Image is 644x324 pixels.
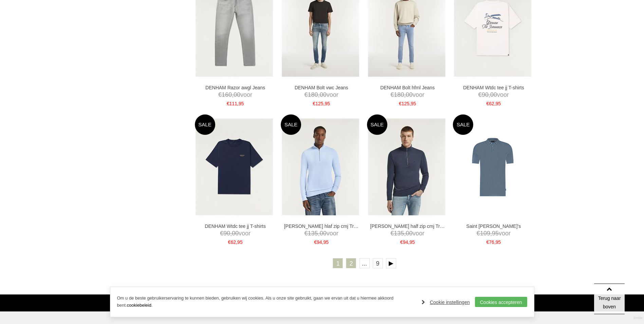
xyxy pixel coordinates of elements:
[489,101,494,106] span: 62
[477,230,480,237] span: €
[496,101,501,106] span: 95
[228,239,231,245] span: €
[198,229,273,238] span: voor
[360,258,370,268] span: ...
[234,91,240,98] span: 00
[478,91,482,98] span: €
[323,101,325,106] span: ,
[390,91,394,98] span: €
[373,258,383,268] a: 9
[308,91,318,98] span: 180
[409,101,411,106] span: ,
[313,101,315,106] span: €
[218,91,222,98] span: €
[323,239,329,245] span: 95
[489,239,494,245] span: 76
[411,101,416,106] span: 95
[239,101,244,106] span: 95
[320,230,327,237] span: 00
[308,230,318,237] span: 135
[406,230,412,237] span: 00
[314,239,317,245] span: €
[227,101,229,106] span: €
[489,91,490,98] span: ,
[496,239,501,245] span: 95
[490,230,492,237] span: ,
[494,239,496,245] span: ,
[404,91,406,98] span: ,
[237,239,243,245] span: 95
[305,91,308,98] span: €
[196,119,273,215] img: DENHAM Wtdc tee jj T-shirts
[492,230,499,237] span: 95
[223,230,230,237] span: 90
[284,91,359,99] span: voor
[318,91,320,98] span: ,
[230,230,232,237] span: ,
[127,303,151,308] a: cookiebeleid
[236,239,237,245] span: ,
[390,230,394,237] span: €
[456,229,531,238] span: voor
[198,91,273,99] span: voor
[222,91,232,98] span: 160
[400,239,403,245] span: €
[394,91,404,98] span: 180
[370,229,445,238] span: voor
[594,284,625,314] a: Terug naar boven
[406,91,412,98] span: 00
[220,230,223,237] span: €
[453,120,533,215] img: Saint Steve Stanley Polo's
[322,239,324,245] span: ,
[317,239,322,245] span: 94
[198,85,273,91] a: DENHAM Razor awgl Jeans
[490,91,497,98] span: 00
[320,91,327,98] span: 00
[229,101,237,106] span: 111
[237,101,239,106] span: ,
[318,230,320,237] span: ,
[282,119,359,215] img: DENHAM Roger hlaf zip cmj Truien
[480,230,490,237] span: 109
[409,239,415,245] span: 95
[232,91,234,98] span: ,
[422,297,470,307] a: Cookie instellingen
[399,101,402,106] span: €
[394,230,404,237] span: 135
[284,223,359,229] a: [PERSON_NAME] hlaf zip cmj Truien
[456,85,531,91] a: DENHAM Wtdc tee jj T-shirts
[482,91,489,98] span: 90
[305,230,308,237] span: €
[333,258,343,268] a: 1
[456,91,531,99] span: voor
[475,297,527,307] a: Cookies accepteren
[403,239,408,245] span: 94
[402,101,409,106] span: 125
[456,223,531,229] a: Saint [PERSON_NAME]'s
[117,295,415,309] p: Om u de beste gebruikerservaring te kunnen bieden, gebruiken wij cookies. Als u onze site gebruik...
[346,258,356,268] a: 2
[315,101,323,106] span: 125
[370,91,445,99] span: voor
[284,85,359,91] a: DENHAM Bolt vwc Jeans
[368,119,445,215] img: DENHAM Roger half zip cmj Truien
[231,239,236,245] span: 62
[494,101,496,106] span: ,
[634,314,642,322] a: Divide
[408,239,409,245] span: ,
[486,101,489,106] span: €
[232,230,239,237] span: 00
[370,85,445,91] a: DENHAM Bolt hfml Jeans
[325,101,330,106] span: 95
[370,223,445,229] a: [PERSON_NAME] half zip cmj Truien
[198,223,273,229] a: DENHAM Wtdc tee jj T-shirts
[404,230,406,237] span: ,
[486,239,489,245] span: €
[284,229,359,238] span: voor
